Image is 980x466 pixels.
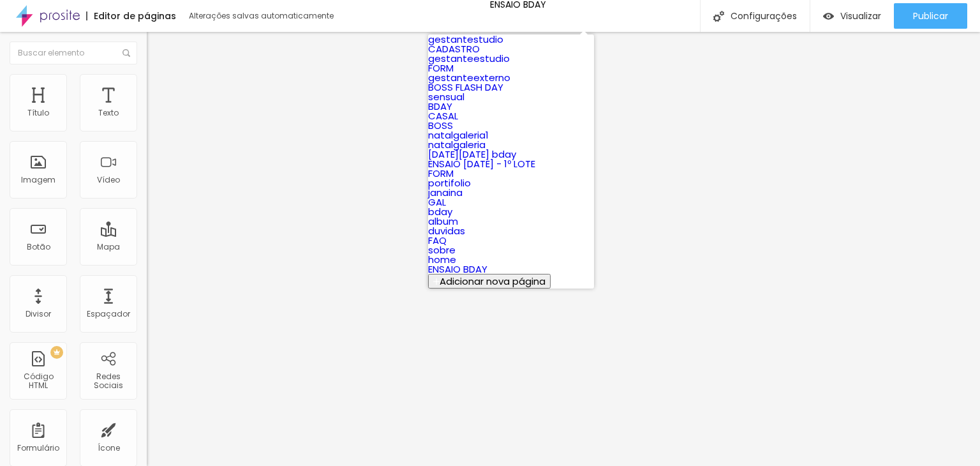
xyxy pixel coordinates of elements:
[87,310,130,319] div: Espaçador
[428,205,452,218] a: bday
[17,444,59,453] div: Formulário
[98,444,120,453] div: Ícone
[27,243,50,252] div: Botão
[713,11,724,22] img: Icone
[122,49,130,57] img: Icone
[97,243,120,252] div: Mapa
[810,3,894,29] button: Visualizar
[10,41,137,64] input: Buscar elemento
[83,372,133,391] div: Redes Sociais
[428,80,503,94] a: BOSS FLASH DAY
[428,167,454,180] a: FORM
[894,3,967,29] button: Publicar
[428,119,453,132] a: BOSS
[428,71,510,84] a: gestanteexterno
[97,176,120,184] div: Vídeo
[428,90,464,103] a: sensual
[428,109,458,123] a: CASAL
[428,61,454,75] a: FORM
[428,243,456,257] a: sobre
[840,11,881,21] span: Visualizar
[21,176,56,184] div: Imagem
[428,52,510,65] a: gestanteestudio
[428,42,480,56] a: CADASTRO
[440,274,546,288] span: Adicionar nova página
[26,310,51,319] div: Divisor
[98,109,119,117] div: Texto
[147,32,980,466] iframe: Editor
[428,157,535,170] a: ENSAIO [DATE] - 1º LOTE
[428,262,487,276] a: ENSAIO BDAY
[428,224,465,237] a: duvidas
[428,253,456,266] a: home
[27,109,49,117] div: Título
[189,12,336,20] div: Alterações salvas automaticamente
[428,186,463,199] a: janaina
[86,11,176,20] div: Editor de páginas
[428,195,446,209] a: GAL
[13,372,63,391] div: Código HTML
[823,11,834,22] img: view-1.svg
[428,128,489,142] a: natalgaleria1
[428,147,516,161] a: [DATE][DATE] bday
[428,274,551,289] button: Adicionar nova página
[428,138,486,151] a: natalgaleria
[428,234,447,247] a: FAQ
[428,214,458,228] a: album
[428,100,452,113] a: BDAY
[913,11,948,21] span: Publicar
[428,33,503,46] a: gestantestudio
[428,176,471,190] a: portifolio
